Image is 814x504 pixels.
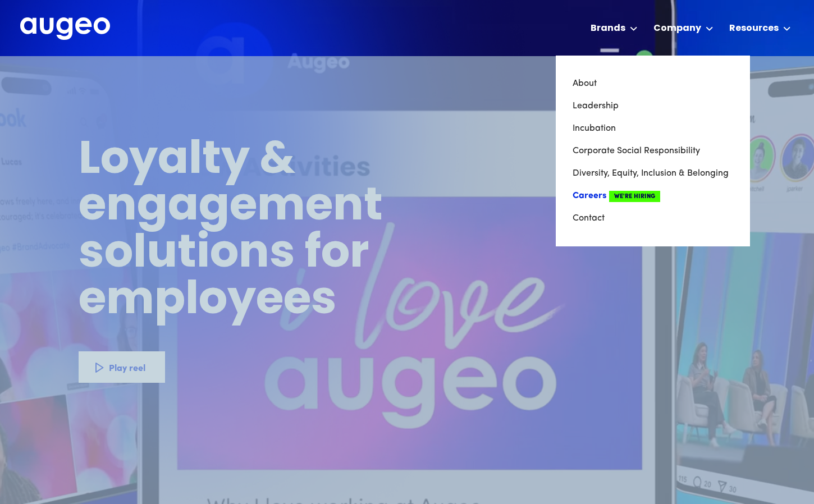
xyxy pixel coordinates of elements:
[20,17,110,40] img: Augeo's full logo in white.
[573,72,733,95] a: About
[729,22,779,35] div: Resources
[573,117,733,140] a: Incubation
[653,22,701,35] div: Company
[573,162,733,185] a: Diversity, Equity, Inclusion & Belonging
[20,17,110,41] a: home
[573,207,733,230] a: Contact
[556,56,750,246] nav: Company
[573,185,733,207] a: CareersWe're Hiring
[609,191,660,202] span: We're Hiring
[573,140,733,162] a: Corporate Social Responsibility
[573,95,733,117] a: Leadership
[591,22,625,35] div: Brands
